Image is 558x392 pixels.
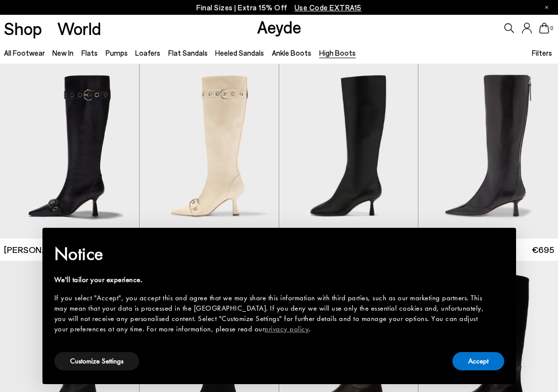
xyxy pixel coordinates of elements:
a: Next slide Previous slide [279,64,418,239]
a: Pumps [106,48,128,57]
a: Flats [81,48,98,57]
a: privacy policy [264,324,309,334]
a: Ankle Boots [272,48,311,57]
div: 1 / 6 [279,64,418,239]
button: Close this notice [488,231,512,254]
span: Filters [532,48,552,57]
h2: Notice [54,241,488,267]
div: If you select "Accept", you accept this and agree that we may share this information with third p... [54,293,488,334]
a: 0 [539,23,549,34]
div: 1 / 6 [418,64,558,239]
img: Catherine High Sock Boots [279,64,418,239]
span: × [497,235,503,250]
a: Heeled Sandals [215,48,264,57]
button: Accept [452,352,504,370]
span: [PERSON_NAME] [4,244,74,256]
a: Aeyde [257,16,301,37]
a: Loafers [135,48,160,57]
a: Next slide Previous slide [418,64,558,239]
a: Shop [4,20,42,37]
a: High Boots [319,48,356,57]
span: 0 [549,26,554,31]
a: All Footwear [4,48,45,57]
a: Flat Sandals [168,48,208,57]
span: Navigate to /collections/ss25-final-sizes [295,3,362,12]
span: €695 [532,244,554,256]
a: World [57,20,101,37]
p: Final Sizes | Extra 15% Off [196,1,362,14]
img: Alexis Dual-Tone High Boots [418,64,558,239]
button: Customize Settings [54,352,139,370]
div: We'll tailor your experience. [54,275,488,285]
a: New In [52,48,74,57]
img: Vivian Eyelet High Boots [140,64,279,239]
